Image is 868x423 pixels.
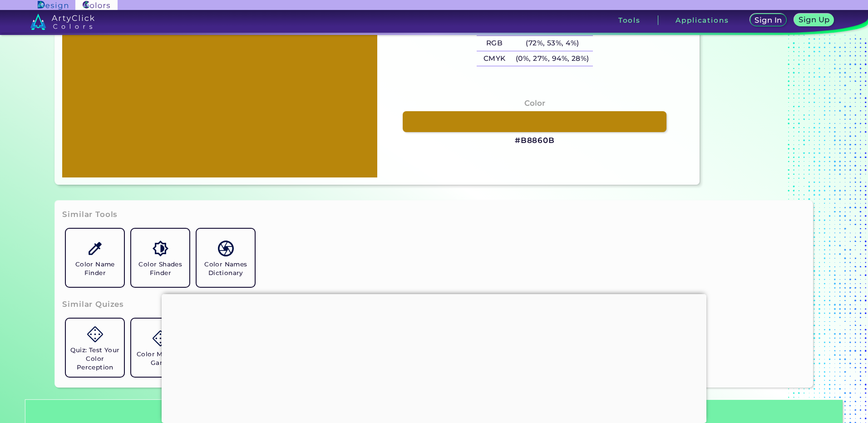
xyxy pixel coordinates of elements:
h5: Color Memory Game [135,350,186,367]
img: icon_color_shades.svg [153,241,168,256]
h5: (0%, 27%, 94%, 28%) [512,51,592,66]
img: icon_color_name_finder.svg [87,241,103,256]
a: Quiz: Test Your Color Perception [62,315,128,380]
h5: Sign In [755,17,781,24]
img: icon_game.svg [87,326,103,342]
h3: Applications [676,17,729,24]
h3: Similar Quizes [62,299,124,310]
a: Color Shades Finder [128,225,193,290]
h5: Color Names Dictionary [200,260,251,277]
h5: Color Name Finder [69,260,120,277]
h3: Tools [618,17,641,24]
a: Color Name Finder [62,225,128,290]
h4: Color [524,97,545,110]
iframe: Advertisement [162,294,706,421]
h3: Similar Tools [62,209,118,220]
a: Color Names Dictionary [193,225,258,290]
h5: Sign Up [799,16,829,24]
a: Sign Up [795,14,833,26]
a: Color Memory Game [128,315,193,380]
h5: CMYK [477,51,512,66]
h3: #B8860B [515,135,555,146]
h5: (72%, 53%, 4%) [512,36,592,51]
img: ArtyClick Design logo [38,1,68,10]
img: icon_color_names_dictionary.svg [218,241,234,256]
img: logo_artyclick_colors_white.svg [30,14,94,30]
h5: Quiz: Test Your Color Perception [69,346,120,372]
a: Sign In [751,14,786,26]
h5: RGB [477,36,512,51]
h5: Color Shades Finder [135,260,186,277]
img: icon_game.svg [153,330,168,346]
